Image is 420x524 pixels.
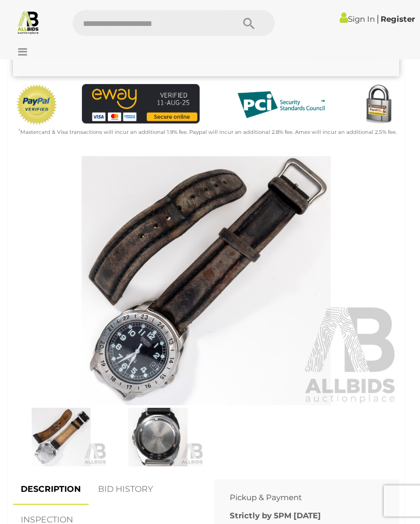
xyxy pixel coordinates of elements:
img: Seiko Sports Automatic WR 50 17 Jewels Vintage Watch, 7002-8059 [112,408,203,467]
b: Strictly by 5PM [DATE] [230,511,321,521]
a: Sign In [340,14,375,24]
a: BID HISTORY [90,475,161,505]
img: Seiko Sports Automatic WR 50 17 Jewels Vintage Watch, 7002-8059 [16,408,107,467]
img: Allbids.com.au [16,10,40,35]
h2: Pickup & Payment [230,494,384,503]
a: Register [381,14,415,24]
img: PCI DSS compliant [229,85,333,126]
small: Mastercard & Visa transactions will incur an additional 1.9% fee. Paypal will incur an additional... [19,129,397,136]
a: DESCRIPTION [13,475,89,505]
img: Official PayPal Seal [16,85,58,126]
img: Secured by Rapid SSL [358,85,399,126]
img: eWAY Payment Gateway [82,85,200,124]
span: | [376,13,379,24]
img: Seiko Sports Automatic WR 50 17 Jewels Vintage Watch, 7002-8059 [13,157,399,406]
button: Search [223,10,275,36]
